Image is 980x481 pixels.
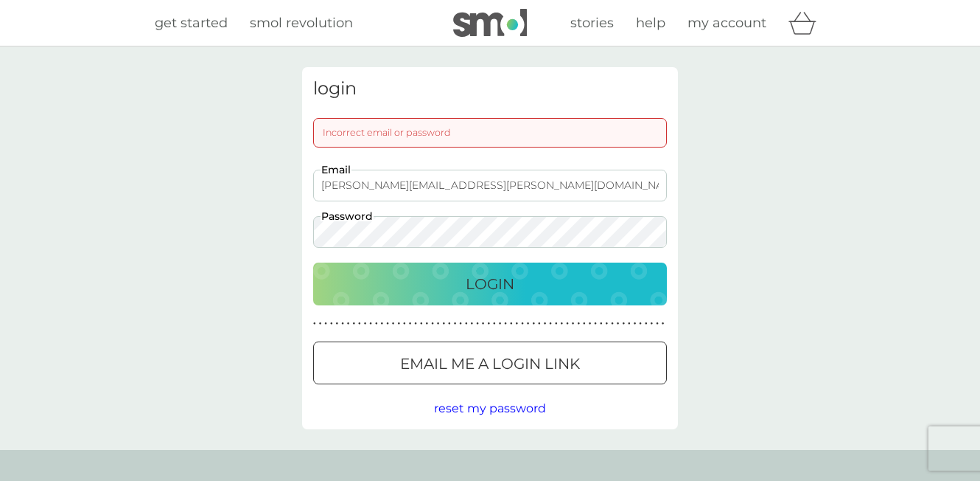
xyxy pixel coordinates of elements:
p: ● [583,320,586,328]
p: ● [538,320,541,328]
p: ● [645,320,648,328]
a: get started [155,13,228,34]
p: ● [381,320,384,328]
p: ● [499,320,502,328]
span: my account [687,15,766,31]
p: ● [572,320,575,328]
p: ● [437,320,440,328]
img: smol [453,9,527,37]
button: Email me a login link [313,342,667,384]
p: ● [454,320,457,328]
p: ● [487,320,490,328]
p: ● [341,320,344,328]
a: smol revolution [250,13,353,34]
p: ● [527,320,530,328]
div: Incorrect email or password [313,118,667,148]
p: ● [651,320,654,328]
p: ● [521,320,524,328]
a: stories [570,13,614,34]
p: ● [606,320,609,328]
p: ● [577,320,580,328]
p: ● [324,320,327,328]
p: ● [347,320,350,328]
span: stories [570,15,614,31]
p: ● [397,320,400,328]
p: Login [466,272,514,296]
p: ● [600,320,603,328]
p: ● [504,320,507,328]
p: ● [611,320,614,328]
p: ● [622,320,625,328]
p: ● [358,320,361,328]
p: ● [409,320,412,328]
p: ● [549,320,552,328]
p: ● [516,320,519,328]
p: ● [617,320,620,328]
p: ● [634,320,637,328]
h3: login [313,78,667,100]
p: ● [594,320,597,328]
p: ● [561,320,564,328]
p: ● [656,320,659,328]
p: ● [662,320,665,328]
p: ● [459,320,462,328]
p: ● [330,320,333,328]
p: ● [510,320,513,328]
p: ● [628,320,631,328]
p: ● [465,320,468,328]
span: reset my password [434,401,546,415]
div: basket [788,8,825,38]
p: ● [493,320,496,328]
p: ● [448,320,451,328]
p: ● [431,320,434,328]
p: ● [369,320,372,328]
p: ● [392,320,395,328]
p: ● [403,320,406,328]
p: ● [420,320,423,328]
p: ● [414,320,417,328]
span: smol revolution [250,15,353,31]
span: get started [155,15,228,31]
p: ● [544,320,547,328]
p: ● [566,320,569,328]
p: ● [386,320,389,328]
button: reset my password [434,399,546,418]
p: ● [426,320,429,328]
a: my account [687,13,766,34]
p: Email me a login link [400,352,580,376]
p: ● [442,320,445,328]
p: ● [555,320,558,328]
a: help [636,13,665,34]
p: ● [639,320,642,328]
span: help [636,15,665,31]
p: ● [471,320,474,328]
p: ● [313,320,316,328]
p: ● [364,320,367,328]
button: Login [313,263,667,305]
p: ● [375,320,378,328]
p: ● [336,320,339,328]
p: ● [589,320,592,328]
p: ● [352,320,355,328]
p: ● [482,320,485,328]
p: ● [532,320,535,328]
p: ● [476,320,479,328]
p: ● [319,320,322,328]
